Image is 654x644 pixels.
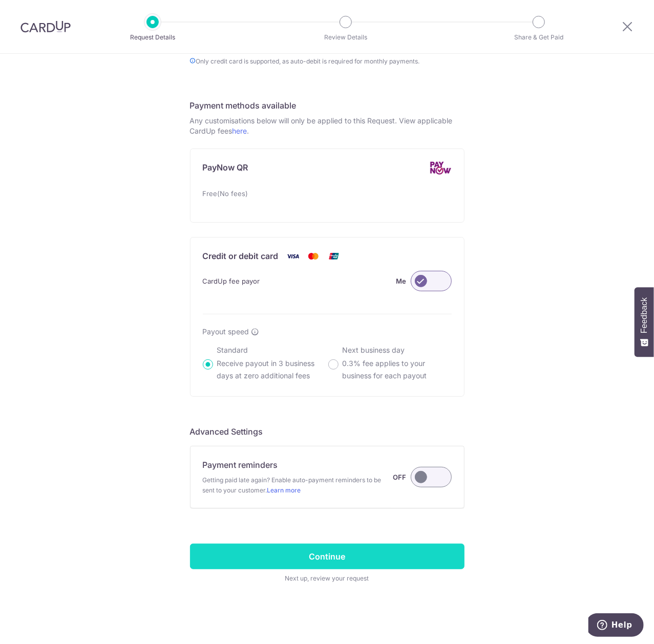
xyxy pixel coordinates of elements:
span: translation missing: en.company.payment_requests.form.header.labels.advanced_settings [190,426,263,437]
iframe: Opens a widget where you can find more information [588,613,644,639]
p: Standard [217,345,326,355]
span: CardUp fee payor [203,275,260,287]
h5: Payment methods available [190,99,465,112]
p: Credit or debit card [203,250,279,263]
span: Free(No fees) [203,187,248,200]
span: Next up, review your request [190,573,465,584]
p: PayNow QR [203,161,248,175]
div: Payment reminders Getting paid late again? Enable auto-payment reminders to be sent to your custo... [203,459,452,496]
p: Receive payout in 3 business days at zero additional fees [217,357,326,382]
p: Review Details [308,32,384,42]
img: Mastercard [303,250,324,263]
img: PayNow [429,161,452,175]
label: Me [396,275,407,287]
a: here [233,126,247,135]
img: Union Pay [324,250,344,263]
button: Feedback - Show survey [635,287,654,357]
span: Feedback [640,297,649,333]
p: Any customisations below will only be applied to this Request. View applicable CardUp fees . [190,116,465,136]
a: Learn more [267,486,301,494]
img: Visa [283,250,303,263]
p: Request Details [115,32,191,42]
p: Next business day [343,345,452,355]
span: Getting paid late again? Enable auto-payment reminders to be sent to your customer. [203,475,393,496]
span: Only credit card is supported, as auto-debit is required for monthly payments. [190,56,465,67]
p: Share & Get Paid [501,32,577,42]
div: Payout speed [203,327,452,337]
p: Payment reminders [203,459,278,471]
img: CardUp [20,20,71,33]
p: 0.3% fee applies to your business for each payout [343,357,452,382]
input: Continue [190,544,465,569]
label: OFF [393,471,407,483]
